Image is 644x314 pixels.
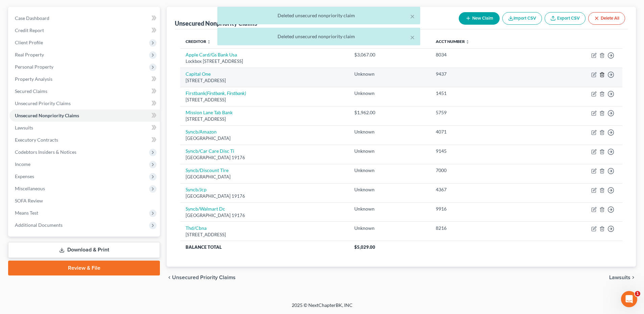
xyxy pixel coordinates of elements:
span: Property Analysis [15,76,52,82]
div: 4367 [436,186,530,193]
div: Unknown [354,186,425,193]
a: Unsecured Priority Claims [9,97,160,110]
a: Syncb/Discount Tire [186,167,229,173]
div: Unknown [354,90,425,97]
a: Syncb/Walmart Dc [186,206,225,212]
div: [GEOGRAPHIC_DATA] 19176 [186,193,343,199]
span: Secured Claims [15,88,47,94]
div: [GEOGRAPHIC_DATA] 19176 [186,212,343,219]
div: 2025 © NextChapterBK, INC [129,302,515,314]
div: [STREET_ADDRESS] [186,116,343,122]
button: × [410,12,415,20]
span: Means Test [15,210,38,216]
span: Unsecured Priority Claims [172,275,236,280]
a: Thd/Cbna [186,225,207,231]
div: Unknown [354,128,425,135]
a: Apple Card/Gs Bank Usa [186,52,237,57]
div: Unknown [354,225,425,232]
div: 5759 [436,109,530,116]
span: Codebtors Insiders & Notices [15,149,76,155]
i: chevron_right [630,275,636,280]
div: Unknown [354,167,425,174]
a: Capital One [186,71,211,77]
span: Personal Property [15,64,53,70]
span: Expenses [15,173,34,179]
button: Lawsuits chevron_right [609,275,636,280]
div: Unknown [354,71,425,77]
a: SOFA Review [9,195,160,207]
a: Executory Contracts [9,134,160,146]
span: Real Property [15,52,44,57]
div: Unknown [354,206,425,212]
iframe: Intercom live chat [621,291,637,307]
a: Unsecured Nonpriority Claims [9,110,160,122]
span: Income [15,161,30,167]
a: Property Analysis [9,73,160,85]
a: Secured Claims [9,85,160,97]
span: Unsecured Priority Claims [15,100,71,106]
div: 4071 [436,128,530,135]
th: Balance Total [180,241,349,253]
a: Download & Print [8,242,160,258]
span: $5,029.00 [354,244,375,250]
span: 1 [635,291,640,296]
div: [GEOGRAPHIC_DATA] [186,174,343,180]
div: Deleted unsecured nonpriority claim [223,12,415,19]
div: 9916 [436,206,530,212]
span: Miscellaneous [15,186,45,191]
span: Lawsuits [609,275,630,280]
div: 8034 [436,51,530,58]
span: Executory Contracts [15,137,58,143]
div: $1,962.00 [354,109,425,116]
span: Additional Documents [15,222,63,228]
a: Firstbank(Firstbank, Firstbank) [186,90,246,96]
div: [STREET_ADDRESS] [186,77,343,84]
span: Unsecured Nonpriority Claims [15,113,79,118]
button: chevron_left Unsecured Priority Claims [167,275,236,280]
a: Review & File [8,261,160,275]
a: Syncb/Amazon [186,129,217,135]
a: Syncb/Jcp [186,187,207,192]
div: Unknown [354,148,425,154]
button: × [410,33,415,41]
div: [GEOGRAPHIC_DATA] 19176 [186,154,343,161]
div: 1451 [436,90,530,97]
div: [STREET_ADDRESS] [186,232,343,238]
div: Deleted unsecured nonpriority claim [223,33,415,40]
a: Mission Lane Tab Bank [186,110,233,115]
div: 8216 [436,225,530,232]
span: Lawsuits [15,125,33,130]
div: $3,067.00 [354,51,425,58]
span: SOFA Review [15,198,43,203]
div: 9437 [436,71,530,77]
a: Syncb/Car Care Disc Ti [186,148,234,154]
a: Lawsuits [9,122,160,134]
div: Lockbox [STREET_ADDRESS] [186,58,343,65]
div: 9145 [436,148,530,154]
div: [GEOGRAPHIC_DATA] [186,135,343,142]
i: chevron_left [167,275,172,280]
div: 7000 [436,167,530,174]
div: [STREET_ADDRESS] [186,97,343,103]
i: (Firstbank, Firstbank) [206,90,246,96]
